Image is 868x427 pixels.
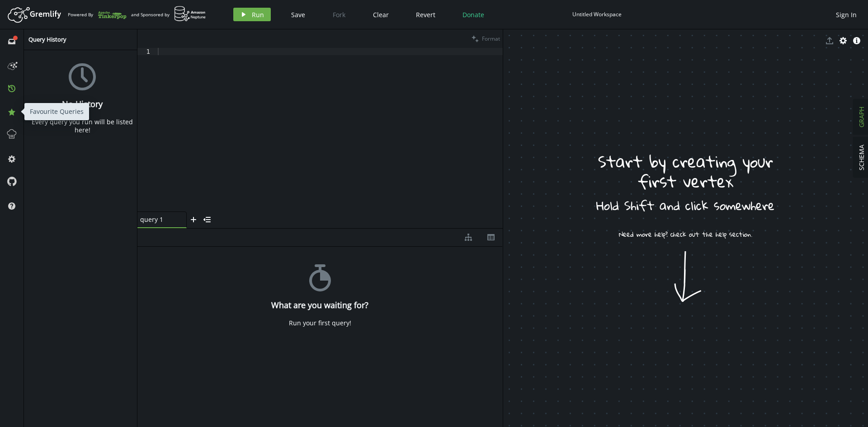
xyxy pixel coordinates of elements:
button: Fork [325,8,353,21]
h4: No History [62,99,103,109]
span: Donate [462,10,484,19]
div: and Sponsored by [131,6,206,23]
span: Format [482,35,500,42]
div: Every query you run will be listed here! [28,118,136,134]
span: Fork [333,10,345,19]
span: Sign In [836,10,857,19]
span: Run [252,10,264,19]
div: Powered By [68,7,127,23]
button: Revert [409,8,442,21]
div: Untitled Workspace [572,11,622,18]
button: Format [469,29,503,48]
img: AWS Neptune [174,6,206,22]
div: Favourite Queries [24,103,89,120]
button: Donate [456,8,491,21]
button: Sign In [831,8,861,21]
div: Run your first query! [289,319,351,327]
div: 1 [137,48,156,55]
span: Save [291,10,305,19]
span: query 1 [140,216,176,224]
span: GRAPH [857,107,866,127]
button: Clear [366,8,396,21]
span: Query History [28,35,66,43]
h4: What are you waiting for? [271,300,368,310]
span: Clear [373,10,389,19]
span: Revert [416,10,435,19]
button: Save [284,8,312,21]
span: SCHEMA [857,145,866,170]
button: Run [233,8,271,21]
